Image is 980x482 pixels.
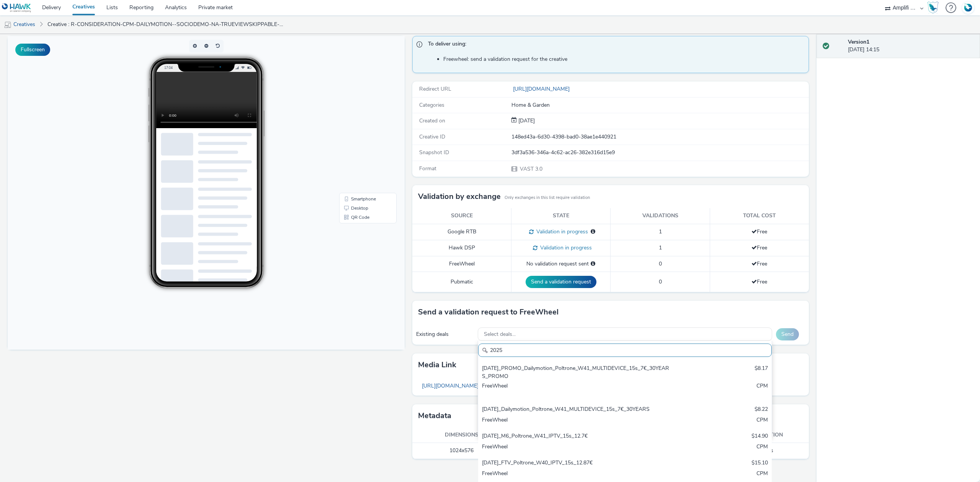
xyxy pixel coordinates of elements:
span: Created on [419,117,445,124]
div: CPM [756,470,768,479]
td: FreeWheel [412,256,511,272]
div: 148ed43a-6d30-4398-bad0-38ae1e440921 [511,133,808,141]
img: mobile [4,21,11,29]
td: 1024x576 [412,443,511,459]
span: QR Code [343,179,362,184]
div: Please select a deal below and click on Send to send a validation request to FreeWheel. [591,260,595,268]
button: Send a validation request [526,276,596,288]
small: Only exchanges in this list require validation [505,195,590,201]
td: Google RTB [412,224,511,240]
div: $8.22 [755,405,768,414]
h3: Send a validation request to FreeWheel [418,306,559,318]
h3: Validation by exchange [418,191,501,202]
span: [DATE] [517,117,535,124]
span: 17:04 [156,29,165,34]
td: Pubmatic [412,272,511,292]
input: Search...... [478,344,772,357]
th: Validations [611,208,710,224]
button: Fullscreen [15,44,50,56]
span: Validation in progress [537,244,592,251]
span: Free [751,278,767,285]
img: Hawk Academy [927,2,939,14]
a: Creative : R-CONSIDERATION-CPM-DAILYMOTION--SOCIODEMO-NA-TRUEVIEWSKIPPABLE-1x1-Multidevice-15s_PR... [44,15,289,34]
span: Select deals... [484,331,516,338]
strong: Version 1 [848,38,869,46]
li: Freewheel: send a validation request for the creative [443,55,805,63]
a: [URL][DOMAIN_NAME][DOMAIN_NAME] [418,378,525,393]
div: [DATE]_M6_Poltrone_W41_IPTV_15s_12.7€ [482,432,671,441]
div: [DATE]_PROMO_Dailymotion_Poltrone_W41_MULTIDEVICE_15s_7€_30YEARS_PROMO [482,365,671,380]
li: Smartphone [333,158,387,168]
span: Free [751,244,767,251]
div: Home & Garden [511,101,808,109]
span: Free [751,228,767,235]
th: Dimensions [412,427,511,443]
div: No validation request sent [515,260,606,268]
span: 1 [659,228,662,235]
div: Creation 06 October 2025, 14:15 [517,117,535,125]
div: CPM [756,416,768,425]
span: Desktop [343,170,361,174]
h3: Media link [418,359,456,371]
div: [DATE]_Dailymotion_Poltrone_W41_MULTIDEVICE_15s_7€_30YEARS [482,405,671,414]
th: Source [412,208,511,224]
div: $15.10 [751,459,768,468]
span: 0 [659,260,662,267]
div: CPM [756,443,768,452]
h3: Metadata [418,410,451,422]
span: 0 [659,278,662,285]
span: Format [419,165,436,172]
img: undefined Logo [2,3,31,13]
div: $14.90 [751,432,768,441]
div: Existing deals [416,331,474,338]
th: Total cost [710,208,809,224]
div: $8.17 [755,365,768,380]
span: Smartphone [343,161,368,165]
span: To deliver using: [428,40,801,50]
div: FreeWheel [482,382,671,398]
span: Creative ID [419,133,445,140]
span: VAST 3.0 [519,165,542,173]
div: FreeWheel [482,416,671,425]
a: [URL][DOMAIN_NAME] [511,85,573,93]
div: 3df3a536-346a-4c62-ac26-382e316d15e9 [511,149,808,156]
span: 1 [659,244,662,251]
div: FreeWheel [482,470,671,479]
span: Redirect URL [419,85,451,93]
button: Send [776,328,799,340]
li: QR Code [333,177,387,186]
span: Free [751,260,767,267]
span: Validation in progress [534,228,588,235]
div: CPM [756,382,768,398]
img: Account FR [962,2,974,13]
div: FreeWheel [482,443,671,452]
th: State [511,208,611,224]
span: Snapshot ID [419,149,449,156]
li: Desktop [333,168,387,177]
div: [DATE]_FTV_Poltrone_W40_IPTV_15s_12.87€ [482,459,671,468]
div: [DATE] 14:15 [848,38,974,54]
td: Hawk DSP [412,240,511,256]
a: Hawk Academy [927,2,942,14]
span: Categories [419,101,444,109]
